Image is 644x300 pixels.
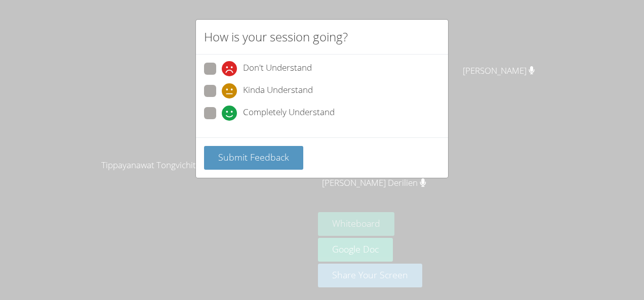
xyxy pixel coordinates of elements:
[204,28,348,46] h2: How is your session going?
[204,146,303,170] button: Submit Feedback
[243,61,312,76] span: Don't Understand
[243,106,335,121] span: Completely Understand
[243,83,313,98] span: Kinda Understand
[218,151,289,163] span: Submit Feedback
